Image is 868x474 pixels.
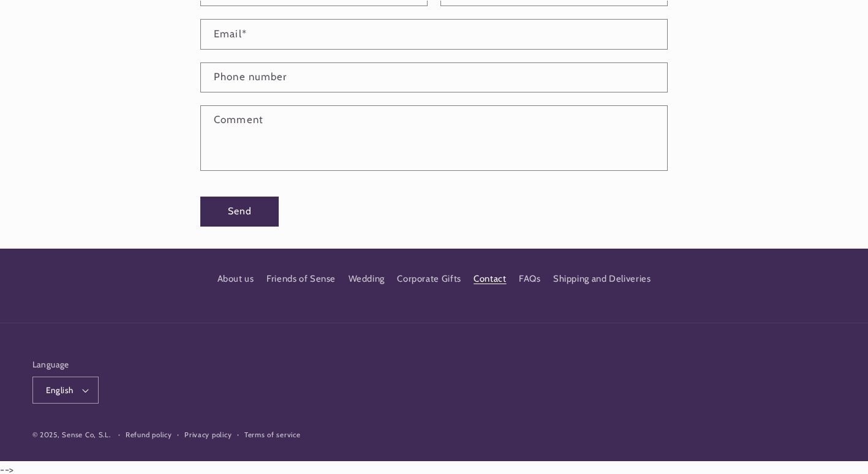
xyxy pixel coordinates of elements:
span: English [46,384,74,396]
a: Corporate Gifts [397,268,461,290]
button: English [32,377,99,404]
a: Terms of service [244,429,301,441]
a: Wedding [349,268,385,290]
button: Send [200,197,279,227]
a: Friends of Sense [266,268,336,290]
a: FAQs [519,268,541,290]
a: Shipping and Deliveries [553,268,651,290]
a: Refund policy [126,429,172,441]
a: About us [217,271,254,290]
small: © 2025, Sense Co, S.L. [32,431,111,439]
a: Contact [474,268,506,290]
h2: Language [32,358,99,371]
a: Privacy policy [184,429,232,441]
